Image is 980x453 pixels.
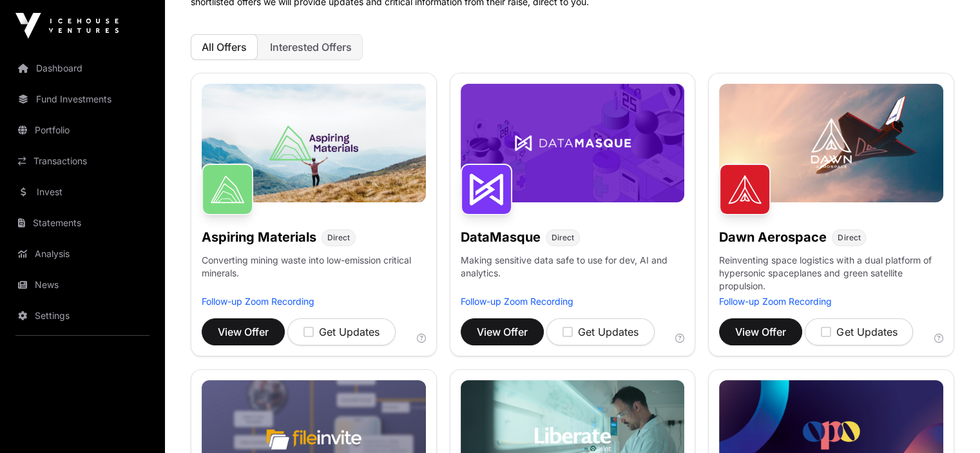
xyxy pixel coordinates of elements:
button: All Offers [191,34,258,60]
iframe: Chat Widget [916,391,980,453]
a: Transactions [10,147,155,175]
span: Direct [327,233,350,243]
span: View Offer [477,324,528,340]
button: View Offer [202,318,285,345]
button: Get Updates [546,318,655,345]
button: View Offer [719,318,802,345]
button: View Offer [461,318,544,345]
img: Aspiring-Banner.jpg [202,84,426,202]
a: Statements [10,209,155,237]
p: Reinventing space logistics with a dual platform of hypersonic spaceplanes and green satellite pr... [719,254,943,295]
button: Get Updates [287,318,396,345]
a: Analysis [10,240,155,268]
span: View Offer [735,324,786,340]
a: Portfolio [10,116,155,144]
a: Fund Investments [10,85,155,113]
img: Icehouse Ventures Logo [15,13,119,39]
a: Follow-up Zoom Recording [202,296,314,307]
a: Follow-up Zoom Recording [461,296,573,307]
div: Get Updates [562,324,639,340]
div: Get Updates [303,324,380,340]
span: Direct [552,233,574,243]
h1: Dawn Aerospace [719,228,827,246]
span: View Offer [218,324,269,340]
img: Dawn-Banner.jpg [719,84,943,202]
div: Get Updates [821,324,897,340]
img: Dawn Aerospace [719,164,771,215]
img: Aspiring Materials [202,164,253,215]
a: Settings [10,302,155,330]
h1: DataMasque [461,228,541,246]
button: Get Updates [805,318,913,345]
a: Follow-up Zoom Recording [719,296,832,307]
span: Interested Offers [270,41,352,53]
a: News [10,271,155,299]
img: DataMasque-Banner.jpg [461,84,685,202]
p: Making sensitive data safe to use for dev, AI and analytics. [461,254,685,295]
h1: Aspiring Materials [202,228,316,246]
p: Converting mining waste into low-emission critical minerals. [202,254,426,295]
a: Invest [10,178,155,206]
span: Direct [838,233,860,243]
button: Interested Offers [259,34,363,60]
span: All Offers [202,41,247,53]
img: DataMasque [461,164,512,215]
a: Dashboard [10,54,155,82]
